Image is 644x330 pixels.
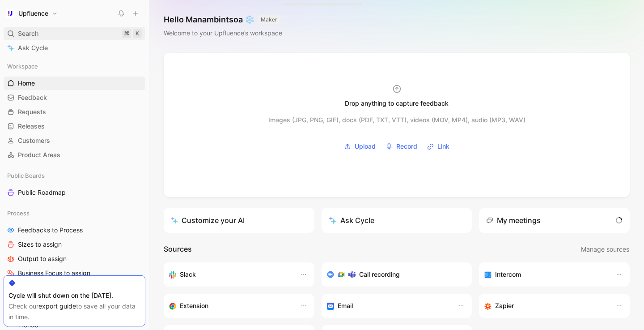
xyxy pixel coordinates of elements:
span: Business Focus to assign [18,269,90,278]
span: Search [18,28,38,39]
a: Product Areas [4,148,145,162]
a: Ask Cycle [4,41,145,55]
span: Workspace [7,62,38,71]
button: Ask Cycle [322,208,472,233]
div: Public BoardsPublic Roadmap [4,169,145,199]
span: Manage sources [581,244,629,255]
img: Upfluence [6,9,15,18]
div: Cycle will shut down on the [DATE]. [8,290,140,301]
div: Process [4,206,145,220]
h3: Zapier [495,300,514,311]
div: Forward emails to your feedback inbox [327,300,449,311]
a: Customize your AI [164,208,314,233]
a: Requests [4,105,145,119]
span: Ask Cycle [18,43,48,53]
button: UpfluenceUpfluence [4,7,60,20]
div: Public Boards [4,169,145,182]
div: My meetings [486,215,541,226]
h2: Sources [164,244,192,255]
div: Sync your customers, send feedback and get updates in Slack [169,269,291,280]
div: Check our to save all your data in time. [8,301,140,322]
span: Record [396,141,417,152]
div: Workspace [4,60,145,73]
h1: Hello Manambintsoa ❄️ [164,14,282,25]
h3: Call recording [359,269,400,280]
span: Upload [355,141,376,152]
div: ProcessFeedbacks to ProcessSizes to assignOutput to assignBusiness Focus to assign [4,206,145,280]
div: ⌘ [122,29,131,38]
div: K [133,29,142,38]
div: Capture feedback from anywhere on the web [169,300,291,311]
a: Feedback [4,91,145,104]
h3: Slack [180,269,196,280]
div: Images (JPG, PNG, GIF), docs (PDF, TXT, VTT), videos (MOV, MP4), audio (MP3, WAV) [268,115,525,125]
a: Business Focus to assign [4,266,145,280]
div: Record & transcribe meetings from Zoom, Meet & Teams. [327,269,460,280]
span: Public Roadmap [18,188,66,197]
h1: Upfluence [18,9,48,17]
h3: Extension [180,300,208,311]
a: Releases [4,120,145,133]
span: Product Areas [18,150,60,159]
span: Public Boards [7,171,45,180]
a: Customers [4,134,145,147]
span: Feedback [18,93,47,102]
div: Search⌘K [4,27,145,40]
div: Welcome to your Upfluence’s workspace [164,28,282,39]
a: Feedbacks to Process [4,223,145,237]
span: Home [18,79,35,88]
a: Public Roadmap [4,186,145,199]
div: Drop anything to capture feedback [345,98,449,109]
button: Upload [341,140,379,153]
span: Process [7,209,30,218]
span: Customers [18,136,50,145]
div: Sync your customers, send feedback and get updates in Intercom [484,269,606,280]
a: Output to assign [4,252,145,266]
span: Feedbacks to Process [18,226,83,235]
a: export guide [38,302,76,310]
a: Sizes to assign [4,238,145,251]
button: Link [424,140,453,153]
button: MAKER [258,15,280,24]
span: Releases [18,122,45,131]
a: Home [4,77,145,90]
button: Record [382,140,420,153]
span: Link [437,141,449,152]
span: Output to assign [18,254,67,263]
span: Sizes to assign [18,240,62,249]
div: Capture feedback from thousands of sources with Zapier (survey results, recordings, sheets, etc). [484,300,606,311]
button: Manage sources [580,244,630,255]
div: Ask Cycle [329,215,374,226]
span: Requests [18,107,46,116]
h3: Intercom [495,269,521,280]
h3: Email [338,300,353,311]
div: Customize your AI [171,215,245,226]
